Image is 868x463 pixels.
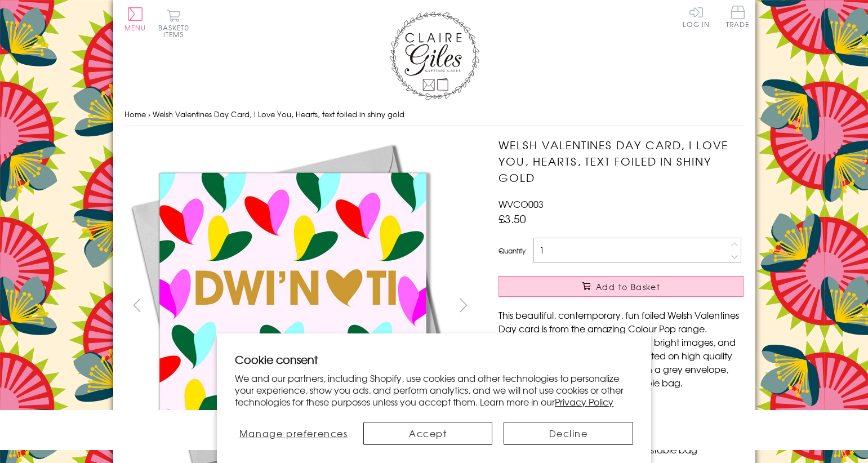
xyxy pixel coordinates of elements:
h2: Cookie consent [235,351,633,367]
p: We and our partners, including Shopify, use cookies and other technologies to personalize your ex... [235,372,633,407]
a: Trade [726,6,750,30]
button: Menu [124,7,146,31]
a: Home [124,109,146,119]
nav: breadcrumbs [124,103,744,126]
span: £3.50 [498,211,526,226]
img: Claire Giles Greetings Cards [389,11,479,100]
button: Accept [363,422,492,445]
h1: Welsh Valentines Day Card, I Love You, Hearts, text foiled in shiny gold [498,137,744,185]
span: Add to Basket [596,281,660,292]
span: WVCO003 [498,197,544,211]
button: Basket0 items [158,9,189,38]
a: Log In [683,6,710,28]
span: Menu [124,23,146,33]
button: Decline [504,422,633,445]
button: Add to Basket [498,276,744,297]
button: next [451,292,476,318]
span: Welsh Valentines Day Card, I Love You, Hearts, text foiled in shiny gold [153,109,404,119]
span: 0 items [163,23,189,39]
span: Manage preferences [239,426,348,440]
button: prev [124,292,150,318]
label: Quantity [498,246,526,256]
a: Privacy Policy [555,395,613,408]
span: Trade [726,6,750,28]
button: Manage preferences [235,422,352,445]
p: This beautiful, contemporary, fun foiled Welsh Valentines Day card is from the amazing Colour Pop... [498,308,744,389]
span: › [148,109,150,119]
